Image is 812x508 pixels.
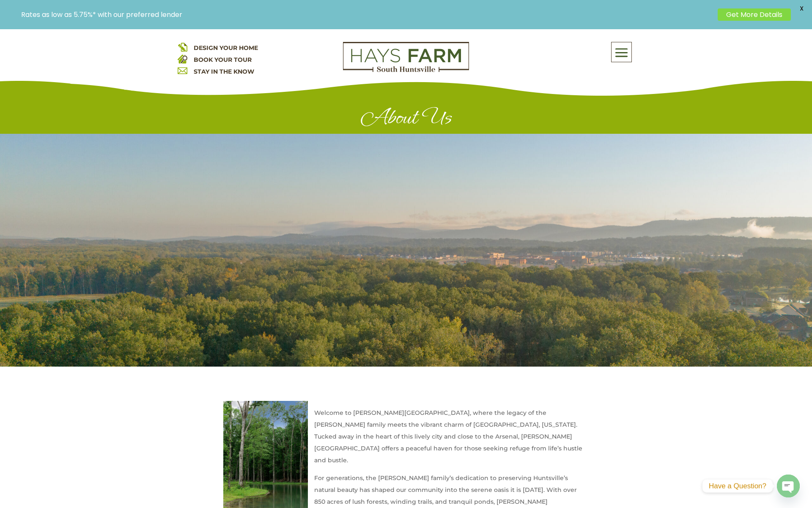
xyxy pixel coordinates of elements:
[718,8,791,21] a: Get More Details
[343,42,469,72] img: Logo
[194,68,254,75] a: STAY IN THE KNOW
[795,2,808,15] span: X
[21,11,713,19] p: Rates as low as 5.75%* with our preferred lender
[343,66,469,74] a: hays farm homes huntsville development
[178,105,634,134] h1: About Us
[194,44,258,52] a: DESIGN YOUR HOME
[194,56,252,63] a: BOOK YOUR TOUR
[223,407,589,472] p: Welcome to [PERSON_NAME][GEOGRAPHIC_DATA], where the legacy of the [PERSON_NAME] family meets the...
[178,42,187,52] img: design your home
[178,54,187,63] img: book your home tour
